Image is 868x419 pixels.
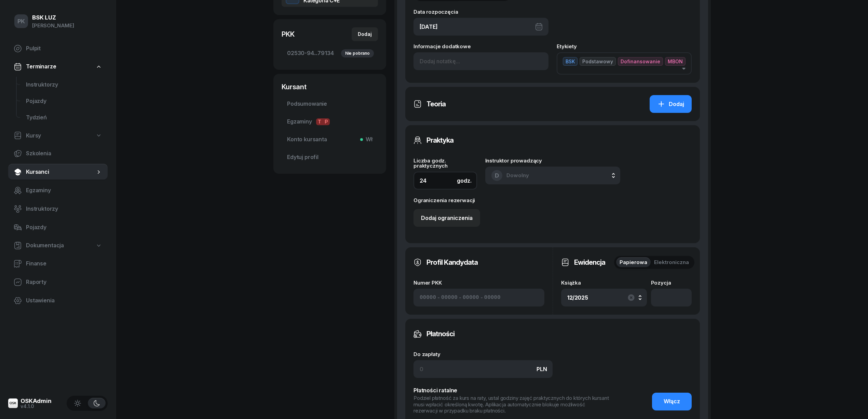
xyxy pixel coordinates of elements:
a: Pulpit [8,40,108,57]
div: Podziel płatność za kurs na raty, ustal godziny zajęć praktycznych do których kursant musi wpłaci... [413,395,610,414]
input: 00000 [484,293,501,302]
a: Podsumowanie [282,96,378,112]
input: 00000 [463,293,479,302]
button: Elektroniczna [651,257,692,267]
span: Dokumentacja [26,241,64,250]
button: Włącz [652,393,692,410]
span: Elektroniczna [654,258,689,267]
span: Instruktorzy [26,80,102,89]
div: OSKAdmin [21,398,52,404]
button: Dodaj ograniczenia [413,209,480,227]
span: Kursy [26,131,41,140]
span: Instruktorzy [26,205,102,213]
button: BSKPodstawowyDofinansowanieMBON [557,52,692,75]
h3: Praktyka [426,135,453,146]
span: Kursanci [26,168,95,176]
a: Tydzień [21,109,108,126]
span: Dowolny [506,172,529,179]
a: Kursanci [8,164,108,180]
a: Raporty [8,274,108,290]
h3: Teoria [426,99,446,109]
span: Tydzień [26,113,102,122]
span: Włącz [664,397,680,406]
span: Szkolenia [26,149,102,158]
span: - [480,293,483,302]
div: Płatności ratalne [413,386,610,395]
a: Instruktorzy [21,77,108,93]
span: - [459,293,461,302]
a: Egzaminy [8,182,108,199]
input: 00000 [441,293,458,302]
a: Pojazdy [8,219,108,236]
input: Dodaj notatkę... [413,52,548,70]
h3: Profil Kandydata [426,257,478,268]
h3: Ewidencja [574,257,605,268]
div: BSK LUZ [32,15,74,21]
a: Instruktorzy [8,201,108,217]
a: Konto kursantaWł [282,131,378,148]
span: Wł [363,135,372,144]
span: Pojazdy [26,97,102,106]
button: Dodaj [352,27,378,41]
div: PKK [282,29,295,39]
button: 12/2025 [561,289,647,306]
h3: Płatności [426,328,455,339]
span: Pojazdy [26,223,102,232]
img: logo-xs@2x.png [8,398,18,408]
button: Dodaj [650,95,692,113]
div: Dodaj [358,30,372,38]
a: Dokumentacja [8,238,108,253]
span: Dofinansowanie [618,57,663,66]
span: Raporty [26,278,102,287]
a: Edytuj profil [282,149,378,166]
span: Ustawienia [26,296,102,305]
span: Finanse [26,259,102,268]
div: Kursant [282,82,378,92]
span: Podstawowy [580,57,616,66]
span: Edytuj profil [287,153,372,162]
input: 00000 [420,293,436,302]
a: Szkolenia [8,145,108,162]
span: Pulpit [26,44,102,53]
a: Pojazdy [21,93,108,109]
a: Terminarze [8,59,108,75]
a: Kursy [8,128,108,144]
span: Egzaminy [26,186,102,195]
button: Papierowa [616,257,651,267]
a: Ustawienia [8,292,108,309]
div: Nie pobrano [341,49,374,57]
input: 0 [413,172,477,189]
span: Podsumowanie [287,100,372,108]
span: D [495,173,499,179]
span: T [316,118,323,125]
span: - [437,293,440,302]
div: 12/2025 [567,295,588,300]
a: Finanse [8,256,108,272]
span: PK [17,18,25,24]
a: EgzaminyTP [282,114,378,130]
span: MBON [665,57,686,66]
span: 02530-94...79134 [287,49,372,58]
span: P [323,118,330,125]
span: Egzaminy [287,117,372,126]
div: v4.1.0 [21,404,52,409]
div: Dodaj ograniczenia [421,214,473,223]
span: BSK [563,57,578,66]
input: 0 [413,360,553,378]
div: Dodaj [657,100,684,109]
a: 02530-94...79134Nie pobrano [282,45,378,62]
span: Konto kursanta [287,135,372,144]
span: Papierowa [620,258,647,267]
button: DDowolny [485,167,620,184]
div: [PERSON_NAME] [32,21,74,30]
span: Terminarze [26,62,56,71]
